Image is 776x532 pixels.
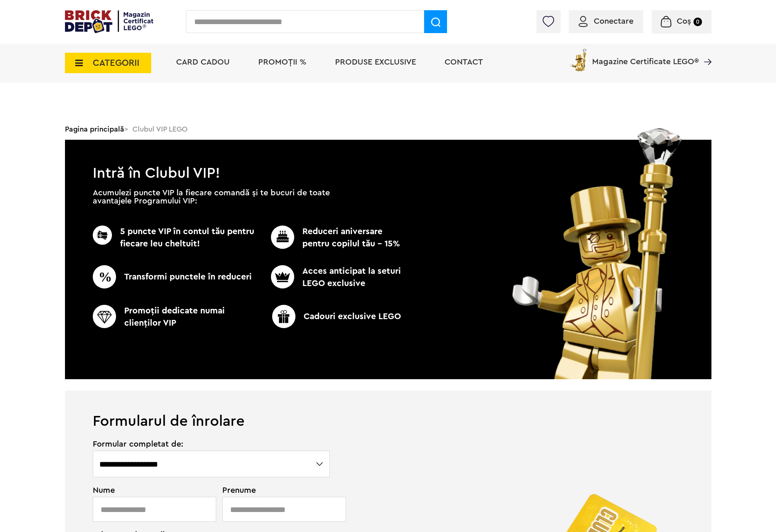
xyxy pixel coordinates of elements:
span: Nume [93,486,212,494]
img: CC_BD_Green_chek_mark [93,226,112,245]
p: Transformi punctele în reduceri [93,265,257,288]
h1: Intră în Clubul VIP! [65,140,711,177]
span: Magazine Certificate LEGO® [592,47,699,66]
p: Cadouri exclusive LEGO [254,305,419,328]
span: Formular completat de: [93,440,331,448]
img: vip_page_image [501,128,694,379]
a: Conectare [579,17,633,25]
img: CC_BD_Green_chek_mark [93,265,116,288]
span: CATEGORII [93,58,139,67]
img: CC_BD_Green_chek_mark [271,226,294,249]
small: 0 [693,18,702,26]
a: Pagina principală [65,125,124,133]
h1: Formularul de înrolare [65,391,711,429]
img: CC_BD_Green_chek_mark [271,265,294,288]
a: Contact [445,58,483,66]
p: Acces anticipat la seturi LEGO exclusive [257,265,404,290]
span: Prenume [222,486,331,494]
a: Magazine Certificate LEGO® [699,47,711,55]
img: CC_BD_Green_chek_mark [93,305,116,328]
a: Card Cadou [176,58,230,66]
a: Produse exclusive [335,58,416,66]
span: Coș [677,17,691,25]
p: Promoţii dedicate numai clienţilor VIP [93,305,257,329]
p: Reduceri aniversare pentru copilul tău - 15% [257,226,404,250]
span: Conectare [594,17,633,25]
p: 5 puncte VIP în contul tău pentru fiecare leu cheltuit! [93,226,257,250]
img: CC_BD_Green_chek_mark [272,305,295,328]
a: PROMOȚII % [258,58,306,66]
div: > Clubul VIP LEGO [65,118,711,140]
p: Acumulezi puncte VIP la fiecare comandă și te bucuri de toate avantajele Programului VIP: [93,189,330,205]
